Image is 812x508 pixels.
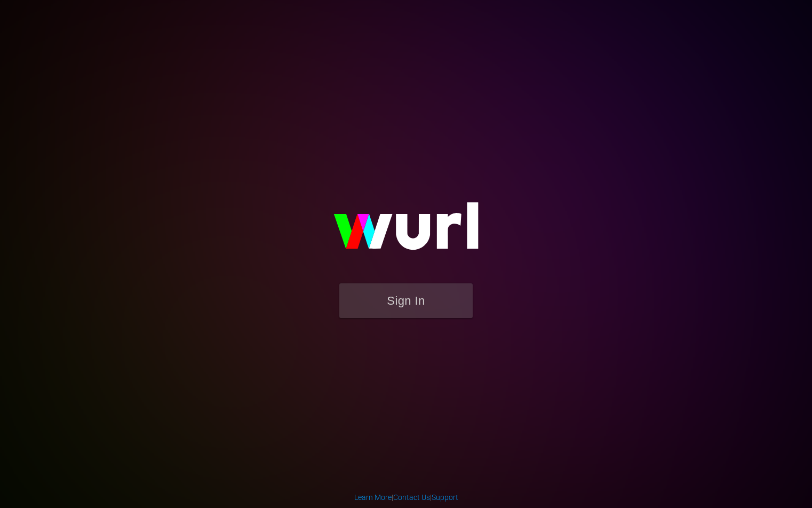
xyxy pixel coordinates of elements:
[393,493,430,502] a: Contact Us
[354,493,392,502] a: Learn More
[432,493,458,502] a: Support
[299,179,513,283] img: wurl-logo-on-black-223613ac3d8ba8fe6dc639794a292ebdb59501304c7dfd60c99c58986ef67473.svg
[339,283,473,318] button: Sign In
[354,492,458,503] div: | |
